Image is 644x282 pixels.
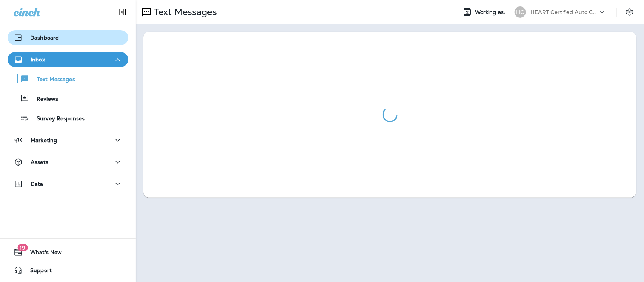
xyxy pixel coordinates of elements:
[112,5,133,20] button: Collapse Sidebar
[8,71,128,87] button: Text Messages
[31,181,43,187] p: Data
[515,6,526,18] div: HC
[8,133,128,148] button: Marketing
[29,115,85,123] p: Survey Responses
[8,52,128,67] button: Inbox
[623,5,636,19] button: Settings
[151,6,217,18] p: Text Messages
[8,110,128,126] button: Survey Responses
[8,176,128,192] button: Data
[475,9,507,15] span: Working as:
[31,57,45,63] p: Inbox
[23,267,52,276] span: Support
[17,244,28,251] span: 19
[29,96,58,103] p: Reviews
[31,137,57,143] p: Marketing
[8,155,128,170] button: Assets
[23,249,62,258] span: What's New
[530,9,598,15] p: HEART Certified Auto Care
[30,35,59,41] p: Dashboard
[8,263,128,278] button: Support
[8,90,128,106] button: Reviews
[8,245,128,260] button: 19What's New
[29,76,75,83] p: Text Messages
[31,159,48,165] p: Assets
[8,30,128,45] button: Dashboard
